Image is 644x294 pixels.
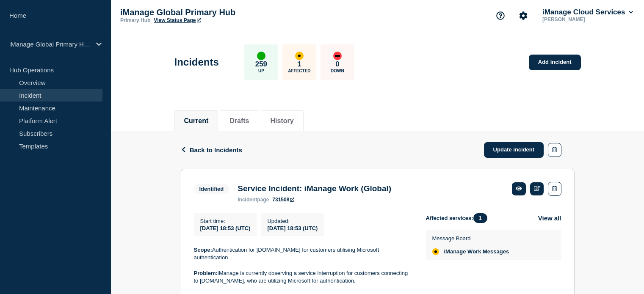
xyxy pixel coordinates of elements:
div: up [257,52,265,60]
button: Account settings [514,7,532,25]
p: [PERSON_NAME] [541,16,629,22]
p: Primary Hub [120,17,150,23]
p: Authentication for [DOMAIN_NAME] for customers utilising Microsoft authentication [194,246,412,262]
strong: Problem: [194,270,218,276]
p: iManage is currently observing a service interruption for customers connecting to [DOMAIN_NAME], ... [194,269,412,285]
p: 0 [335,60,339,69]
p: Message Board [432,235,509,242]
button: Drafts [229,117,249,125]
p: page [238,197,269,203]
a: Update incident [484,142,544,158]
h1: Incidents [174,56,219,68]
p: Up [258,69,264,73]
strong: Scope: [194,247,212,253]
a: 731508 [272,197,294,203]
p: Affected [288,69,310,73]
p: iManage Global Primary Hub [120,8,290,17]
a: Add incident [529,55,581,70]
span: [DATE] 18:53 (UTC) [200,225,251,231]
button: Current [184,117,209,125]
a: View Status Page [154,17,201,23]
p: 259 [255,60,267,69]
span: incident [238,197,257,203]
p: iManage Global Primary Hub [9,41,91,48]
button: iManage Cloud Services [541,8,635,16]
div: [DATE] 18:53 (UTC) [267,224,318,231]
button: Support [492,7,509,25]
div: affected [432,248,439,255]
span: Affected services: [426,213,492,223]
span: Back to Incidents [190,146,242,154]
h3: Service Incident: iManage Work (Global) [238,184,391,193]
p: Start time : [200,218,251,224]
p: 1 [297,60,301,69]
span: iManage Work Messages [444,248,509,255]
button: History [271,117,294,125]
p: Down [331,69,344,73]
div: affected [295,52,304,60]
span: 1 [473,213,487,223]
button: Back to Incidents [181,146,242,154]
button: View all [538,213,561,223]
p: Updated : [267,218,318,224]
span: Identified [194,184,229,194]
div: down [333,52,342,60]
